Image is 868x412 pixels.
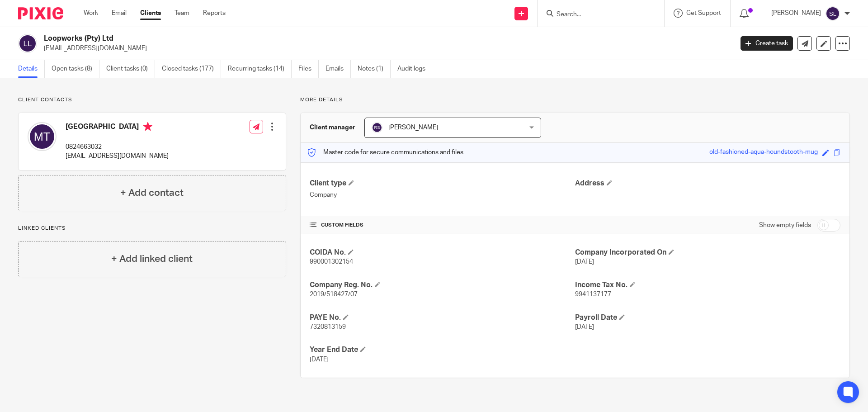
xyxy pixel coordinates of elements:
[44,44,727,53] p: [EMAIL_ADDRESS][DOMAIN_NAME]
[112,9,127,18] a: Email
[143,122,152,131] i: Primary
[372,122,382,133] img: svg%3E
[66,142,169,152] p: 0824663032
[310,123,355,132] h3: Client manager
[18,96,286,104] p: Client contacts
[310,291,358,298] span: 2019/518427/07
[111,252,193,266] h4: + Add linked client
[18,60,45,78] a: Details
[686,10,721,16] span: Get Support
[175,9,189,18] a: Team
[106,60,155,78] a: Client tasks (0)
[18,225,286,232] p: Linked clients
[84,9,98,18] a: Work
[826,6,840,21] img: svg%3E
[18,7,63,19] img: Pixie
[228,60,292,78] a: Recurring tasks (14)
[140,9,161,18] a: Clients
[162,60,221,78] a: Closed tasks (177)
[575,313,840,322] h4: Payroll Date
[325,60,351,78] a: Emails
[66,122,169,133] h4: [GEOGRAPHIC_DATA]
[310,179,575,188] h4: Client type
[556,11,637,19] input: Search
[310,356,329,363] span: [DATE]
[575,248,840,257] h4: Company Incorporated On
[28,122,57,151] img: svg%3E
[310,280,575,290] h4: Company Reg. No.
[575,291,611,298] span: 9941137177
[18,34,37,53] img: svg%3E
[52,60,99,78] a: Open tasks (8)
[397,60,432,78] a: Audit logs
[310,190,575,199] p: Company
[759,221,811,230] label: Show empty fields
[709,147,818,158] div: old-fashioned-aqua-houndstooth-mug
[310,222,575,229] h4: CUSTOM FIELDS
[575,179,840,188] h4: Address
[300,96,850,104] p: More details
[310,313,575,322] h4: PAYE No.
[741,36,793,51] a: Create task
[310,248,575,257] h4: COIDA No.
[66,152,169,161] p: [EMAIL_ADDRESS][DOMAIN_NAME]
[575,259,594,265] span: [DATE]
[575,324,594,330] span: [DATE]
[298,60,319,78] a: Files
[120,186,184,200] h4: + Add contact
[771,9,821,18] p: [PERSON_NAME]
[203,9,226,18] a: Reports
[44,34,590,43] h2: Loopworks (Pty) Ltd
[310,324,346,330] span: 7320813159
[388,124,438,131] span: [PERSON_NAME]
[307,148,463,157] p: Master code for secure communications and files
[575,280,840,290] h4: Income Tax No.
[310,259,353,265] span: 990001302154
[358,60,391,78] a: Notes (1)
[310,345,575,355] h4: Year End Date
